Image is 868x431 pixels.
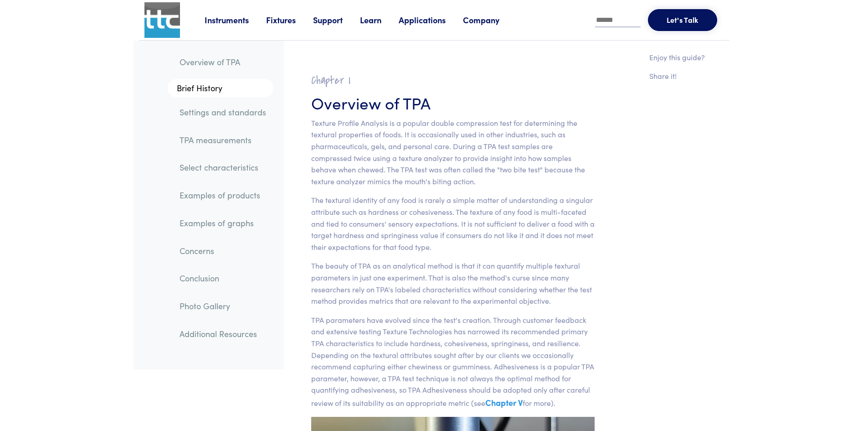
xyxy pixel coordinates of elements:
a: Conclusion [172,268,273,289]
button: Let's Talk [648,9,717,31]
a: Company [463,14,517,26]
a: TPA measurements [172,130,273,151]
a: Settings and standards [172,102,273,123]
a: Brief History [168,79,273,97]
a: Photo Gallery [172,296,273,317]
a: Learn [360,14,399,26]
a: Support [313,14,360,26]
h3: Overview of TPA [311,91,595,114]
img: ttc_logo_1x1_v1.0.png [144,2,180,38]
p: Enjoy this guide? [649,52,705,63]
a: Select characteristics [172,157,273,178]
p: Share it! [649,70,705,82]
p: Texture Profile Analysis is a popular double compression test for determining the textural proper... [311,117,595,187]
p: The beauty of TPA as an analytical method is that it can quantify multiple textural parameters in... [311,260,595,306]
a: Concerns [172,240,273,261]
a: Additional Resources [172,323,273,344]
a: Examples of graphs [172,213,273,234]
p: The textural identity of any food is rarely a simple matter of understanding a singular attribute... [311,194,595,253]
h2: Chapter I [311,73,595,88]
a: Fixtures [266,14,313,26]
a: Instruments [205,14,266,26]
a: Applications [399,14,463,26]
p: TPA parameters have evolved since the test's creation. Through customer feedback and extensive te... [311,314,595,410]
a: Overview of TPA [172,52,273,73]
a: Share on LinkedIn [649,124,658,135]
a: Chapter V [485,397,523,408]
a: Examples of products [172,185,273,206]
